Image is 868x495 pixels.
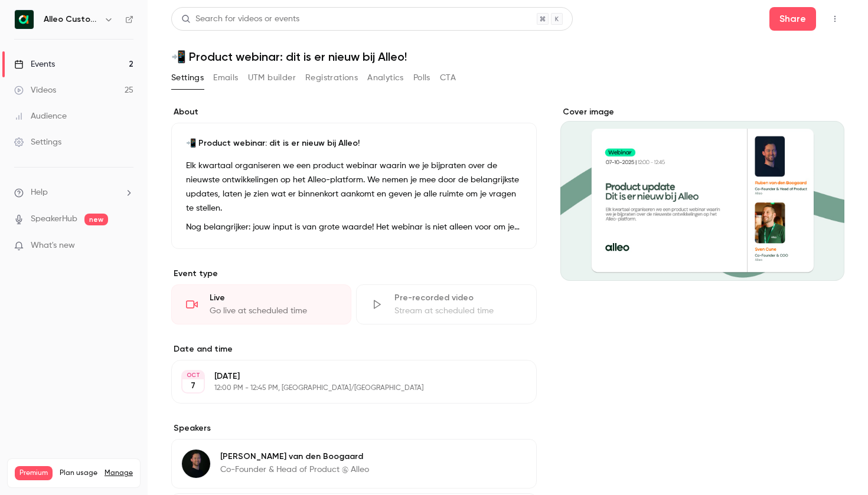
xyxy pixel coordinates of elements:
[171,284,351,324] div: LiveGo live at scheduled time
[31,240,75,252] span: What's new
[440,68,456,87] button: CTA
[394,292,521,304] div: Pre-recorded video
[171,106,537,118] label: About
[769,7,816,31] button: Share
[367,68,404,87] button: Analytics
[181,13,299,25] div: Search for videos or events
[214,383,474,393] p: 12:00 PM - 12:45 PM, [GEOGRAPHIC_DATA]/[GEOGRAPHIC_DATA]
[214,371,474,382] p: [DATE]
[171,439,537,489] div: Ruben van den Boogaard[PERSON_NAME] van den BoogaardCo-Founder & Head of Product @ Alleo
[171,343,537,355] label: Date and time
[210,305,337,317] div: Go live at scheduled time
[119,241,133,251] iframe: Noticeable Trigger
[60,468,97,478] span: Plan usage
[15,10,34,29] img: Alleo Customer Success
[182,450,210,478] img: Ruben van den Boogaard
[171,422,537,434] label: Speakers
[44,14,99,25] h6: Alleo Customer Success
[305,68,358,87] button: Registrations
[220,464,369,476] p: Co-Founder & Head of Product @ Alleo
[171,68,204,87] button: Settings
[105,468,133,478] a: Manage
[171,50,844,64] h1: 📲 Product webinar: dit is er nieuw bij Alleo!
[15,466,53,480] span: Premium
[186,137,522,149] p: 📲 Product webinar: dit is er nieuw bij Alleo!
[14,136,61,148] div: Settings
[191,380,195,392] p: 7
[171,268,537,280] p: Event type
[186,159,522,215] p: Elk kwartaal organiseren we een product webinar waarin we je bijpraten over de nieuwste ontwikkel...
[394,305,521,317] div: Stream at scheduled time
[31,213,77,225] a: SpeakerHub
[84,214,108,225] span: new
[413,68,430,87] button: Polls
[220,451,369,463] p: [PERSON_NAME] van den Boogaard
[356,284,536,324] div: Pre-recorded videoStream at scheduled time
[31,186,48,199] span: Help
[182,371,204,379] div: OCT
[14,58,55,70] div: Events
[213,68,238,87] button: Emails
[14,84,56,96] div: Videos
[560,106,844,118] label: Cover image
[560,106,844,281] section: Cover image
[186,220,522,234] p: Nog belangrijker: jouw input is van grote waarde! Het webinar is niet alleen voor om je bij te pr...
[210,292,337,304] div: Live
[248,68,296,87] button: UTM builder
[14,186,133,199] li: help-dropdown-opener
[14,110,67,122] div: Audience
